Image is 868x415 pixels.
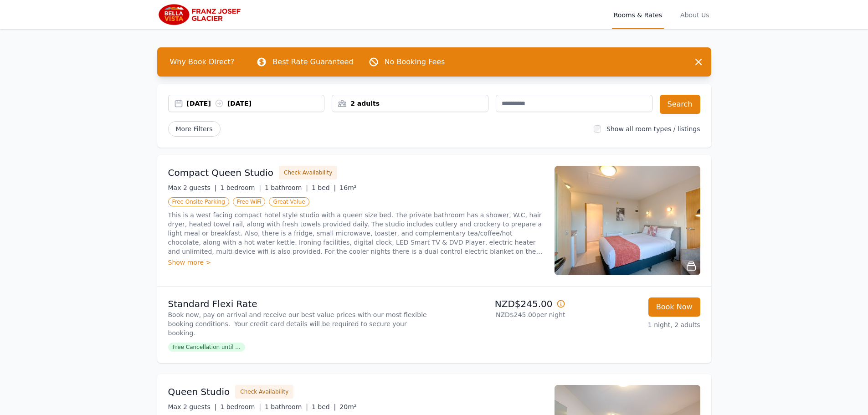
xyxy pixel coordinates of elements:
span: 1 bedroom | [220,184,261,191]
button: Search [660,95,700,114]
span: 1 bathroom | [265,184,308,191]
p: NZD$245.00 [438,297,565,310]
span: Free Cancellation until ... [168,343,245,352]
button: Check Availability [235,385,293,399]
div: [DATE] [DATE] [187,99,324,108]
p: Standard Flexi Rate [168,297,431,310]
div: Show more > [168,258,544,267]
span: 1 bed | [312,184,336,191]
div: 2 adults [332,99,488,108]
span: 16m² [339,184,356,191]
img: Bella Vista Franz Josef Glacier [157,4,245,26]
p: NZD$245.00 per night [438,310,565,319]
span: 1 bathroom | [265,403,308,410]
button: Check Availability [279,166,337,179]
span: Why Book Direct? [163,53,242,71]
p: No Booking Fees [385,56,445,67]
p: Best Rate Guaranteed [272,56,353,67]
span: Free Onsite Parking [168,197,229,206]
span: 1 bed | [312,403,336,410]
label: Show all room types / listings [606,125,700,133]
p: This is a west facing compact hotel style studio with a queen size bed. The private bathroom has ... [168,210,544,256]
span: 20m² [339,403,356,410]
span: 1 bedroom | [220,403,261,410]
h3: Compact Queen Studio [168,166,274,179]
span: More Filters [168,121,221,137]
h3: Queen Studio [168,385,230,398]
p: Book now, pay on arrival and receive our best value prices with our most flexible booking conditi... [168,310,431,338]
button: Book Now [648,297,700,317]
span: Free WiFi [233,197,266,206]
span: Max 2 guests | [168,184,217,191]
span: Max 2 guests | [168,403,217,410]
p: 1 night, 2 adults [573,320,700,329]
span: Great Value [269,197,309,206]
